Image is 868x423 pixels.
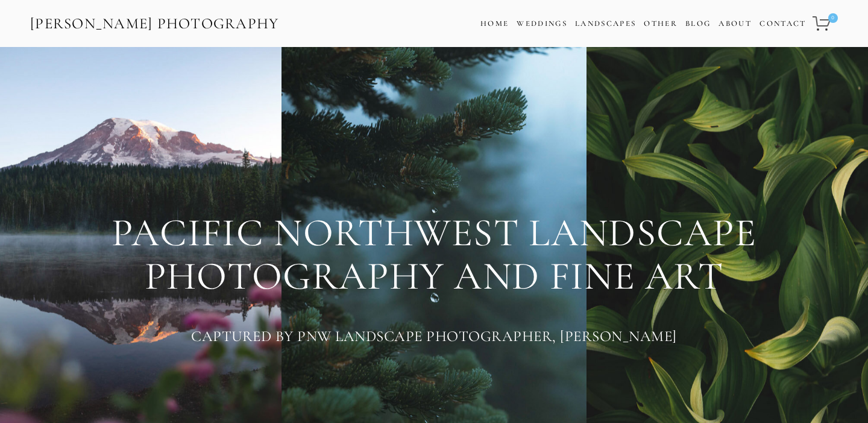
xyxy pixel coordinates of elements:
a: Blog [685,15,711,33]
a: Weddings [517,19,567,28]
a: 0 items in cart [811,9,839,38]
h1: PACIFIC NORTHWEST LANDSCAPE PHOTOGRAPHY AND FINE ART [30,211,838,298]
a: Other [644,19,678,28]
h3: Captured By PNW Landscape Photographer, [PERSON_NAME] [30,324,838,348]
a: Home [480,15,509,33]
a: Contact [759,15,806,33]
span: 0 [828,13,838,23]
a: About [719,15,752,33]
a: [PERSON_NAME] Photography [29,10,280,37]
a: Landscapes [575,19,636,28]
